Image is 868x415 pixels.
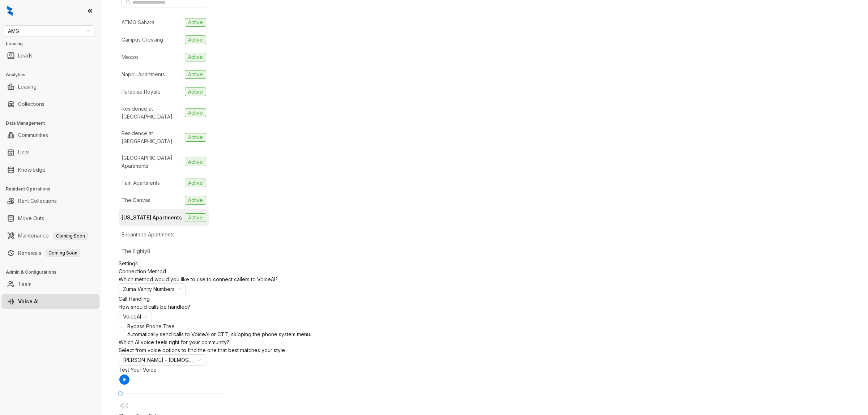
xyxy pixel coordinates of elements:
[119,303,851,311] div: How should calls be handled?
[6,72,101,78] h3: Analytics
[122,18,154,26] div: ATMO Sahara
[122,231,175,239] div: Encantada Apartments
[185,108,206,117] span: Active
[18,211,44,226] a: Move Outs
[18,80,37,94] a: Leasing
[185,87,206,96] span: Active
[185,213,206,222] span: Active
[122,179,160,187] div: Tam Apartments
[18,294,39,309] a: Voice AI
[124,322,314,338] span: Bypass Phone Tree
[1,145,99,160] li: Units
[18,145,30,160] a: Units
[122,247,150,255] div: The Eighty8
[185,18,206,27] span: Active
[185,35,206,44] span: Active
[18,128,48,142] a: Communities
[18,246,80,260] a: RenewalsComing Soon
[119,260,851,268] div: Settings
[1,211,99,226] li: Move Outs
[1,228,99,243] li: Maintenance
[122,53,138,61] div: Mezzo
[53,232,88,240] span: Coming Soon
[8,26,90,37] span: AMG
[7,6,13,16] img: logo
[122,214,182,222] div: [US_STATE] Apartments
[123,355,201,365] span: Natasha - American Female
[122,70,165,78] div: Napoli Apartments
[119,275,851,283] div: Which method would you like to use to connect callers to VoiceAI?
[122,88,161,96] div: Paradise Royale
[6,186,101,192] h3: Resident Operations
[185,70,206,79] span: Active
[1,277,99,291] li: Team
[119,338,851,346] div: Which AI voice feels right for your community?
[1,48,99,63] li: Leads
[185,179,206,187] span: Active
[122,105,182,121] div: Residence at [GEOGRAPHIC_DATA]
[6,120,101,127] h3: Data Management
[6,269,101,275] h3: Admin & Configurations
[122,129,182,145] div: Residence at [GEOGRAPHIC_DATA]
[185,53,206,61] span: Active
[1,97,99,111] li: Collections
[46,249,80,257] span: Coming Soon
[119,268,851,275] div: Connection Method
[185,158,206,166] span: Active
[122,154,182,170] div: [GEOGRAPHIC_DATA] Apartments
[122,196,150,204] div: The Canvas
[18,48,33,63] a: Leads
[123,284,181,295] span: Zuma Vanity Numbers
[1,128,99,142] li: Communities
[18,97,44,111] a: Collections
[127,330,311,338] div: Automatically send calls to VoiceAI or CTT, skipping the phone system menu.
[18,163,46,177] a: Knowledge
[1,194,99,208] li: Rent Collections
[122,36,163,44] div: Campus Crossing
[119,295,851,303] div: Call Handling
[1,294,99,309] li: Voice AI
[119,366,851,374] div: Test Your Voice
[123,311,148,322] span: VoiceAI
[185,196,206,205] span: Active
[119,346,851,354] div: Select from voice options to find the one that best matches your style
[1,246,99,260] li: Renewals
[1,163,99,177] li: Knowledge
[18,194,57,208] a: Rent Collections
[1,80,99,94] li: Leasing
[185,133,206,142] span: Active
[6,40,101,47] h3: Leasing
[18,277,31,291] a: Team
